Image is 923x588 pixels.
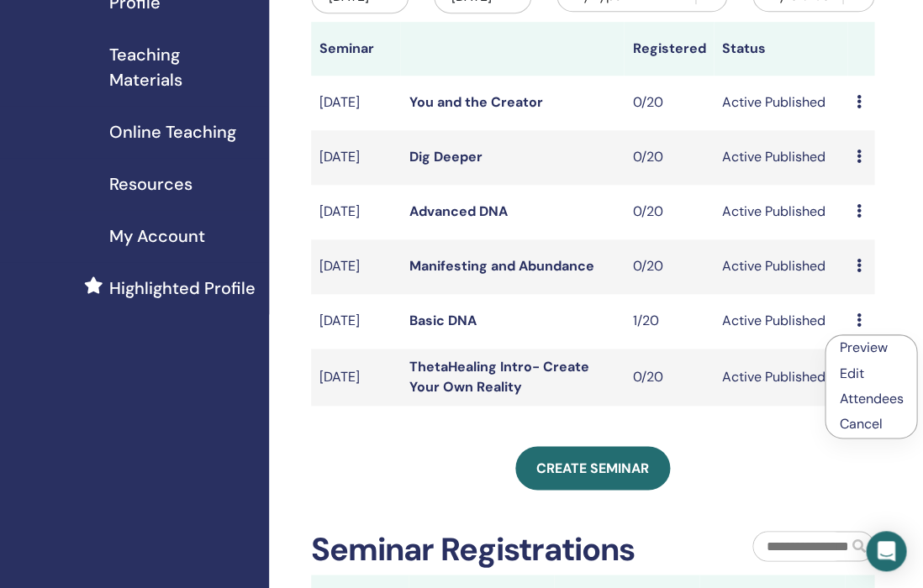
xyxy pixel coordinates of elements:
[409,148,482,165] a: Dig Deeper
[311,76,400,130] td: [DATE]
[624,130,713,185] td: 0/20
[109,119,236,144] span: Online Teaching
[839,339,887,356] a: Preview
[624,294,713,349] td: 1/20
[714,294,848,349] td: Active Published
[515,446,670,490] a: Create seminar
[311,349,400,406] td: [DATE]
[311,22,400,76] th: Seminar
[714,349,848,406] td: Active Published
[109,276,256,301] span: Highlighted Profile
[839,390,903,407] a: Attendees
[409,202,507,220] a: Advanced DNA
[409,93,542,111] a: You and the Creator
[714,22,848,76] th: Status
[311,294,400,349] td: [DATE]
[311,239,400,294] td: [DATE]
[714,185,848,239] td: Active Published
[839,365,863,382] a: Edit
[109,171,193,197] span: Resources
[866,531,906,571] div: Open Intercom Messenger
[409,257,593,275] a: Manifesting and Abundance
[714,239,848,294] td: Active Published
[624,185,713,239] td: 0/20
[839,414,903,434] p: Cancel
[624,239,713,294] td: 0/20
[409,312,476,329] a: Basic DNA
[109,223,205,249] span: My Account
[409,358,588,396] a: ThetaHealing Intro- Create Your Own Reality
[311,530,635,569] h2: Seminar Registrations
[536,459,649,477] span: Create seminar
[311,185,400,239] td: [DATE]
[624,22,713,76] th: Registered
[624,349,713,406] td: 0/20
[714,76,848,130] td: Active Published
[311,130,400,185] td: [DATE]
[714,130,848,185] td: Active Published
[624,76,713,130] td: 0/20
[109,42,256,92] span: Teaching Materials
